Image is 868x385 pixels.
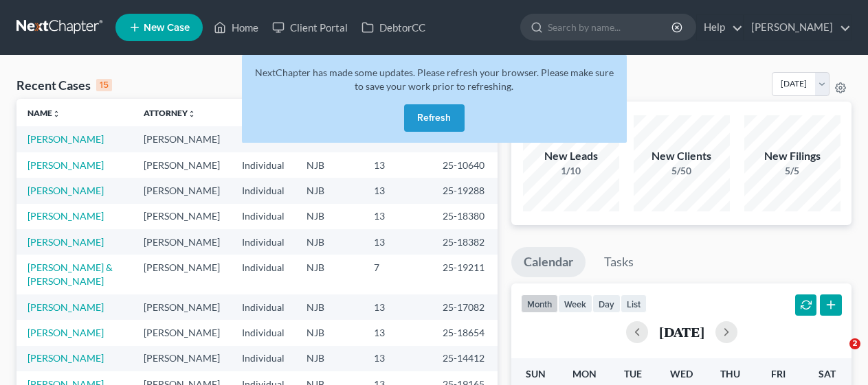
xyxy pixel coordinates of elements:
[133,152,231,178] td: [PERSON_NAME]
[744,164,841,178] div: 5/5
[363,294,432,320] td: 13
[133,294,231,320] td: [PERSON_NAME]
[670,368,693,380] span: Wed
[188,110,196,118] i: unfold_more
[231,152,296,178] td: Individual
[592,247,646,277] a: Tasks
[432,294,498,320] td: 25-17082
[231,178,296,203] td: Individual
[133,255,231,294] td: [PERSON_NAME]
[16,77,112,93] div: Recent Cases
[207,15,265,40] a: Home
[432,320,498,345] td: 25-18654
[296,152,363,178] td: NJB
[231,229,296,255] td: Individual
[133,204,231,229] td: [PERSON_NAME]
[231,346,296,371] td: Individual
[52,110,60,118] i: unfold_more
[558,294,592,313] button: week
[27,352,104,364] a: [PERSON_NAME]
[819,368,836,380] span: Sat
[634,148,730,164] div: New Clients
[133,229,231,255] td: [PERSON_NAME]
[432,178,498,203] td: 25-19288
[849,338,860,349] span: 2
[363,346,432,371] td: 13
[363,204,432,229] td: 13
[526,368,546,380] span: Sun
[720,368,740,380] span: Thu
[231,126,296,152] td: Individual
[296,178,363,203] td: NJB
[296,294,363,320] td: NJB
[523,148,619,164] div: New Leads
[231,255,296,294] td: Individual
[27,108,60,118] a: Nameunfold_more
[821,338,854,371] iframe: Intercom live chat
[744,15,851,40] a: [PERSON_NAME]
[432,204,498,229] td: 25-18380
[355,15,432,40] a: DebtorCC
[296,346,363,371] td: NJB
[96,79,112,91] div: 15
[296,204,363,229] td: NJB
[572,368,597,380] span: Mon
[363,255,432,294] td: 7
[231,294,296,320] td: Individual
[133,126,231,152] td: [PERSON_NAME]
[624,368,642,380] span: Tue
[144,108,196,118] a: Attorneyunfold_more
[363,152,432,178] td: 13
[27,159,104,171] a: [PERSON_NAME]
[27,301,104,313] a: [PERSON_NAME]
[744,148,841,164] div: New Filings
[255,67,614,92] span: NextChapter has made some updates. Please refresh your browser. Please make sure to save your wor...
[548,14,674,40] input: Search by name...
[432,346,498,371] td: 25-14412
[296,229,363,255] td: NJB
[363,229,432,255] td: 13
[432,229,498,255] td: 25-18382
[521,294,558,313] button: month
[363,320,432,345] td: 13
[511,247,586,277] a: Calendar
[432,255,498,294] td: 25-19211
[771,368,786,380] span: Fri
[296,320,363,345] td: NJB
[404,104,465,132] button: Refresh
[27,261,113,287] a: [PERSON_NAME] & [PERSON_NAME]
[27,185,104,196] a: [PERSON_NAME]
[144,23,190,33] span: New Case
[27,210,104,222] a: [PERSON_NAME]
[27,236,104,248] a: [PERSON_NAME]
[363,178,432,203] td: 13
[634,164,730,178] div: 5/50
[523,164,619,178] div: 1/10
[592,294,621,313] button: day
[231,320,296,345] td: Individual
[621,294,647,313] button: list
[133,320,231,345] td: [PERSON_NAME]
[133,178,231,203] td: [PERSON_NAME]
[659,325,704,339] h2: [DATE]
[27,327,104,338] a: [PERSON_NAME]
[133,346,231,371] td: [PERSON_NAME]
[697,15,743,40] a: Help
[296,255,363,294] td: NJB
[27,133,104,145] a: [PERSON_NAME]
[265,15,355,40] a: Client Portal
[432,152,498,178] td: 25-10640
[231,204,296,229] td: Individual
